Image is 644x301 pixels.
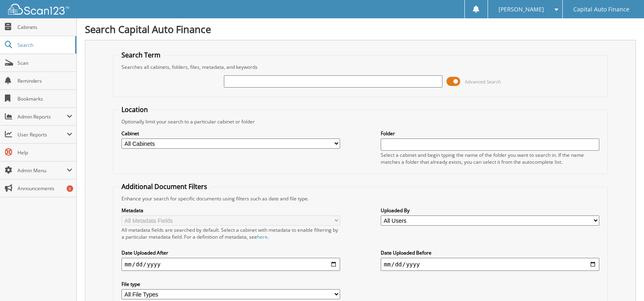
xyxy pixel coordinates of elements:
[17,59,72,66] span: Scan
[257,233,268,240] a: here
[17,185,72,192] span: Announcements
[499,7,544,12] span: [PERSON_NAME]
[17,149,72,156] span: Help
[117,118,603,125] div: Optionally limit your search to a particular cabinet or folder
[17,167,67,174] span: Admin Menu
[117,51,165,59] legend: Search Term
[381,130,599,137] label: Folder
[381,152,599,165] div: Select a cabinet and begin typing the name of the folder you want to search in. If the name match...
[85,22,636,36] h1: Search Capital Auto Finance
[121,281,340,288] label: File type
[121,130,340,137] label: Cabinet
[17,131,67,138] span: User Reports
[381,258,599,271] input: end
[381,249,599,256] label: Date Uploaded Before
[17,42,71,48] span: Search
[8,4,69,15] img: scan123-logo-white.svg
[121,249,340,256] label: Date Uploaded After
[117,64,603,70] div: Searches all cabinets, folders, files, metadata, and keywords
[121,226,340,240] div: All metadata fields are searched by default. Select a cabinet with metadata to enable filtering b...
[117,195,603,202] div: Enhance your search for specific documents using filters such as date and file type.
[121,207,340,214] label: Metadata
[17,95,72,102] span: Bookmarks
[117,182,211,191] legend: Additional Document Filters
[117,105,152,114] legend: Location
[121,258,340,271] input: start
[465,79,501,85] span: Advanced Search
[17,113,67,120] span: Admin Reports
[17,24,72,31] span: Cabinets
[381,207,599,214] label: Uploaded By
[67,185,73,192] div: 6
[17,77,72,84] span: Reminders
[573,7,629,12] span: Capital Auto Finance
